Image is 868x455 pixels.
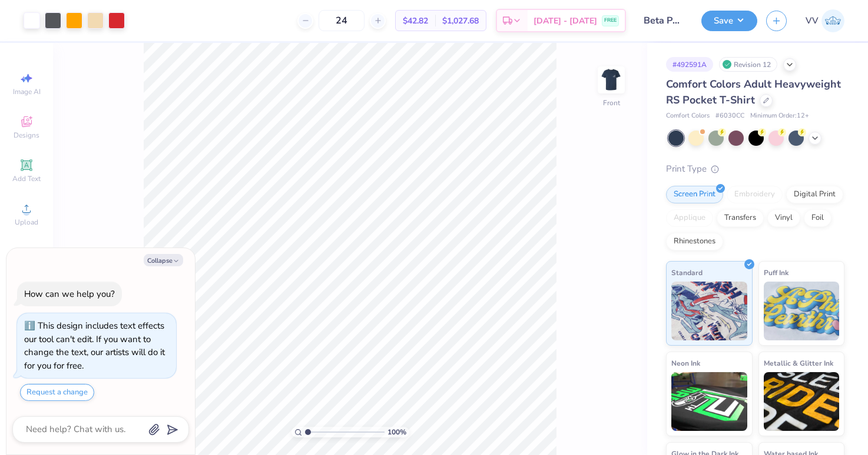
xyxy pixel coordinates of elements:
[727,186,783,203] div: Embroidery
[387,427,406,437] span: 100 %
[603,98,620,108] div: Front
[750,111,809,121] span: Minimum Order: 12 +
[806,9,844,32] a: VV
[764,372,840,431] img: Metallic & Glitter Ink
[403,15,428,27] span: $42.82
[319,10,365,31] input: – –
[671,357,700,369] span: Neon Ink
[635,9,693,32] input: Untitled Design
[534,15,597,27] span: [DATE] - [DATE]
[15,218,38,227] span: Upload
[24,320,165,372] div: This design includes text effects our tool can't edit. If you want to change the text, our artist...
[666,57,713,72] div: # 492591A
[666,77,841,107] span: Comfort Colors Adult Heavyweight RS Pocket T-Shirt
[806,14,819,28] span: VV
[764,357,833,369] span: Metallic & Glitter Ink
[767,209,800,227] div: Vinyl
[144,254,183,266] button: Collapse
[671,282,747,340] img: Standard
[666,186,723,203] div: Screen Print
[24,288,115,300] div: How can we help you?
[14,131,39,140] span: Designs
[671,372,747,431] img: Neon Ink
[804,209,831,227] div: Foil
[764,266,789,279] span: Puff Ink
[821,9,844,32] img: Via Villanueva
[20,384,94,401] button: Request a change
[719,57,777,72] div: Revision 12
[715,111,744,121] span: # 6030CC
[666,233,723,250] div: Rhinestones
[717,209,764,227] div: Transfers
[786,186,843,203] div: Digital Print
[671,266,703,279] span: Standard
[701,11,757,31] button: Save
[764,282,840,340] img: Puff Ink
[666,209,713,227] div: Applique
[599,68,623,92] img: Front
[442,15,479,27] span: $1,027.68
[12,174,41,183] span: Add Text
[13,87,41,96] span: Image AI
[666,162,844,176] div: Print Type
[604,16,617,25] span: FREE
[666,111,710,121] span: Comfort Colors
